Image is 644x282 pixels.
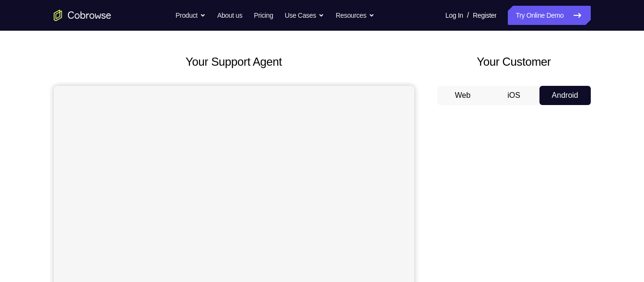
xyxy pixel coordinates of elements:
[437,86,489,105] button: Web
[473,6,496,25] a: Register
[467,10,469,21] span: /
[285,6,324,25] button: Use Cases
[217,6,242,25] a: About us
[54,53,414,70] h2: Your Support Agent
[437,53,591,70] h2: Your Customer
[488,86,539,105] button: iOS
[336,6,375,25] button: Resources
[54,10,111,21] a: Go to the home page
[539,86,591,105] button: Android
[176,6,206,25] button: Product
[445,6,463,25] a: Log In
[508,6,590,25] a: Try Online Demo
[254,6,273,25] a: Pricing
